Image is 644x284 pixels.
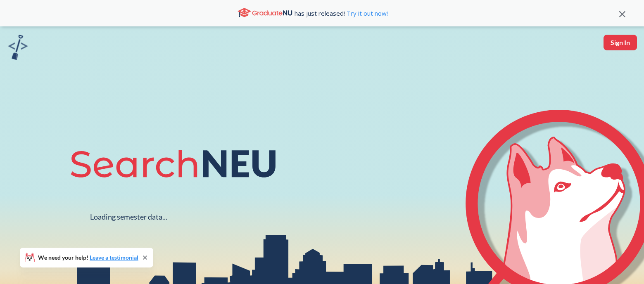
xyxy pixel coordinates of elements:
[90,254,138,261] a: Leave a testimonial
[90,212,167,222] div: Loading semester data...
[8,35,28,60] img: sandbox logo
[604,35,637,50] button: Sign In
[345,9,388,17] a: Try it out now!
[38,255,138,260] span: We need your help!
[8,35,28,62] a: sandbox logo
[295,9,388,18] span: has just released!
